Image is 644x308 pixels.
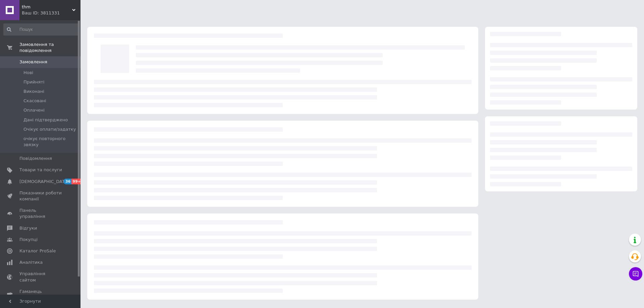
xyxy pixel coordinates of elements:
span: Нові [23,70,33,76]
span: Оплачені [23,107,45,113]
span: [DEMOGRAPHIC_DATA] [19,179,69,185]
span: Аналітика [19,259,43,265]
span: 36 [64,179,71,184]
span: Повідомлення [19,156,52,162]
div: Ваш ID: 3811331 [22,10,80,16]
span: Товари та послуги [19,167,62,173]
span: Дані підтверджено [23,117,68,123]
span: 99+ [71,179,83,184]
button: Чат з покупцем [629,267,642,281]
span: Прийняті [23,79,44,85]
span: Панель управління [19,207,62,220]
span: очікує повторного звязку [23,136,78,148]
span: Каталог ProSale [19,248,56,254]
span: Скасовані [23,98,46,104]
span: Управління сайтом [19,271,62,283]
span: Відгуки [19,225,37,231]
span: thm [22,4,72,10]
span: Виконані [23,88,44,95]
span: Гаманець компанії [19,289,62,301]
span: Показники роботи компанії [19,190,62,202]
input: Пошук [3,23,79,36]
span: Замовлення [19,59,47,65]
span: Очікує оплати/задатку [23,126,76,132]
span: Замовлення та повідомлення [19,42,80,54]
span: Покупці [19,237,38,243]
